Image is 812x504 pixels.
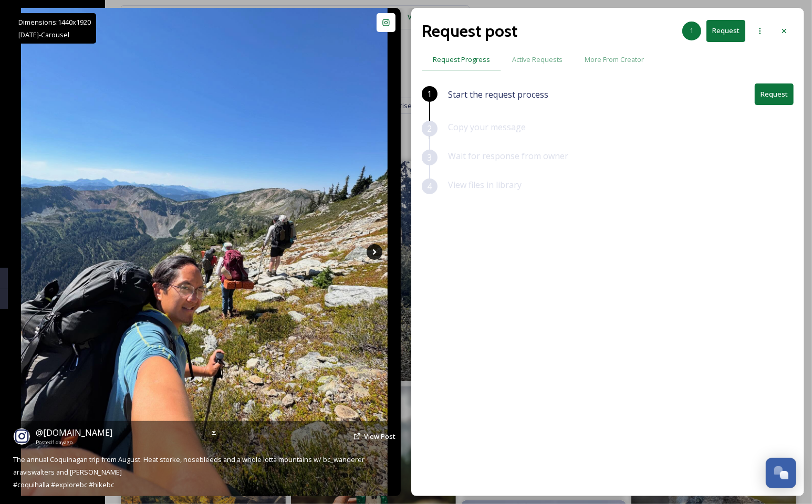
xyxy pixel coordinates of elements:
[448,121,526,133] span: Copy your message
[448,150,568,162] span: Wait for response from owner
[36,426,112,439] a: @[DOMAIN_NAME]
[706,20,745,41] button: Request
[422,18,517,44] h2: Request post
[448,179,522,191] span: View files in library
[755,83,794,105] button: Request
[13,455,366,489] span: The annual Coquinagan trip from August. Heat storke, nosebleeds and a whole lotta mountains w/ bc...
[427,88,432,100] span: 1
[36,439,112,446] span: Posted 1 day ago
[690,26,694,36] span: 1
[364,432,395,442] a: View Post
[36,427,112,438] span: @ [DOMAIN_NAME]
[21,8,388,496] img: The annual Coquinagan trip from August. Heat storke, nosebleeds and a whole lotta mountains w/ bc...
[364,432,395,441] span: View Post
[448,88,548,101] span: Start the request process
[18,30,69,39] span: [DATE] - Carousel
[512,55,563,65] span: Active Requests
[427,180,432,193] span: 4
[585,55,644,65] span: More From Creator
[427,122,432,135] span: 2
[766,458,796,488] button: Open Chat
[433,55,490,65] span: Request Progress
[427,151,432,164] span: 3
[18,17,91,27] span: Dimensions: 1440 x 1920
